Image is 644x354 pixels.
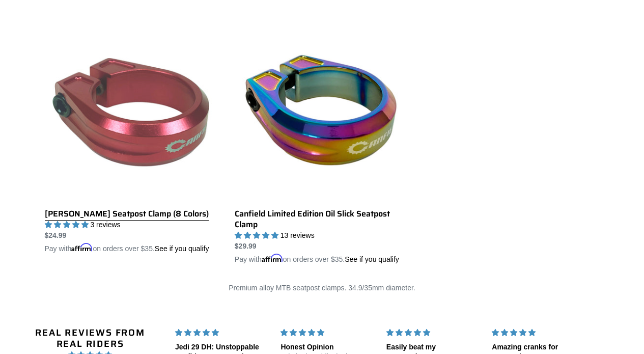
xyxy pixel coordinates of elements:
div: 5 stars [386,328,480,338]
div: 5 stars [175,328,268,338]
h2: Real Reviews from Real Riders [32,328,148,349]
div: Honest Opinion [281,342,374,352]
p: Premium alloy MTB seatpost clamps. 34.9/35mm diameter. [45,283,600,293]
div: 5 stars [281,328,374,338]
div: 5 stars [492,328,585,338]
